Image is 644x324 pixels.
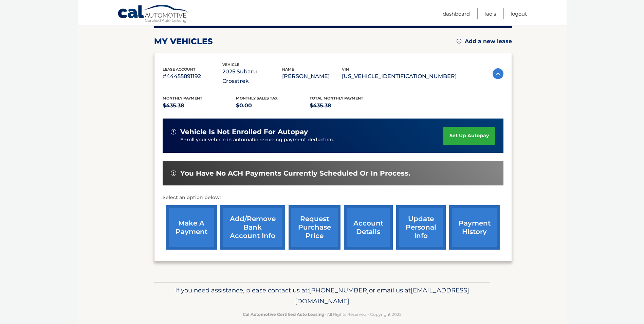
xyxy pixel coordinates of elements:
span: name [282,67,294,72]
a: request purchase price [289,205,341,250]
span: Monthly Payment [163,96,202,101]
p: $435.38 [163,101,236,110]
h2: my vehicles [154,36,213,47]
a: Add a new lease [457,38,512,45]
a: Dashboard [443,8,470,19]
a: account details [344,205,393,250]
a: set up autopay [443,127,495,145]
span: Total Monthly Payment [310,96,363,101]
p: #44455891192 [163,72,222,81]
a: Cal Automotive [117,4,189,24]
span: You have no ACH payments currently scheduled or in process. [180,169,410,178]
a: FAQ's [484,8,496,19]
p: - All Rights Reserved - Copyright 2025 [159,311,486,318]
img: alert-white.svg [171,170,176,176]
p: [US_VEHICLE_IDENTIFICATION_NUMBER] [342,72,457,81]
p: [PERSON_NAME] [282,72,342,81]
a: update personal info [396,205,446,250]
span: lease account [163,67,196,72]
p: $435.38 [310,101,383,110]
a: payment history [449,205,500,250]
span: Monthly sales Tax [236,96,278,101]
p: Select an option below: [163,194,503,202]
strong: Cal Automotive Certified Auto Leasing [243,312,324,317]
img: add.svg [457,39,461,43]
img: accordion-active.svg [493,68,503,79]
span: vin [342,67,349,72]
span: vehicle is not enrolled for autopay [180,128,308,136]
span: [EMAIL_ADDRESS][DOMAIN_NAME] [295,286,469,305]
a: make a payment [166,205,217,250]
span: [PHONE_NUMBER] [309,286,369,294]
img: alert-white.svg [171,129,176,134]
p: Enroll your vehicle in automatic recurring payment deduction. [180,136,444,144]
a: Logout [511,8,527,19]
p: $0.00 [236,101,310,110]
a: Add/Remove bank account info [220,205,285,250]
p: 2025 Subaru Crosstrek [222,67,282,86]
span: vehicle [222,62,239,67]
p: If you need assistance, please contact us at: or email us at [159,285,486,307]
